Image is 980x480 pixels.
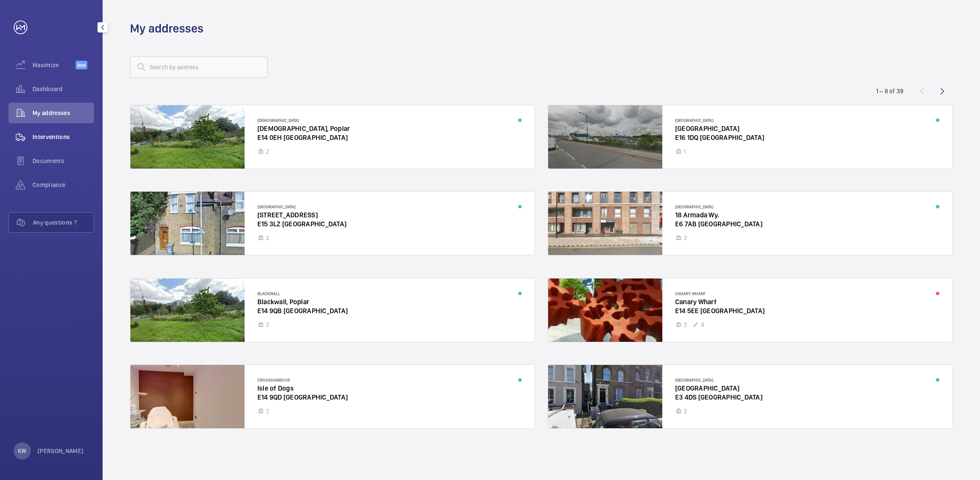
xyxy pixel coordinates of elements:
span: Documents [32,157,94,165]
span: Beta [76,61,87,69]
span: Maximize [32,61,76,69]
div: 1 – 8 of 39 [876,87,903,95]
h1: My addresses [130,21,204,36]
span: Any questions ? [33,218,94,227]
p: [PERSON_NAME] [38,447,84,455]
span: Dashboard [32,85,94,93]
span: My addresses [32,109,94,117]
span: Compliance [32,181,94,189]
p: KW [18,447,26,455]
span: Interventions [32,133,94,141]
input: Search by address [130,56,268,78]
